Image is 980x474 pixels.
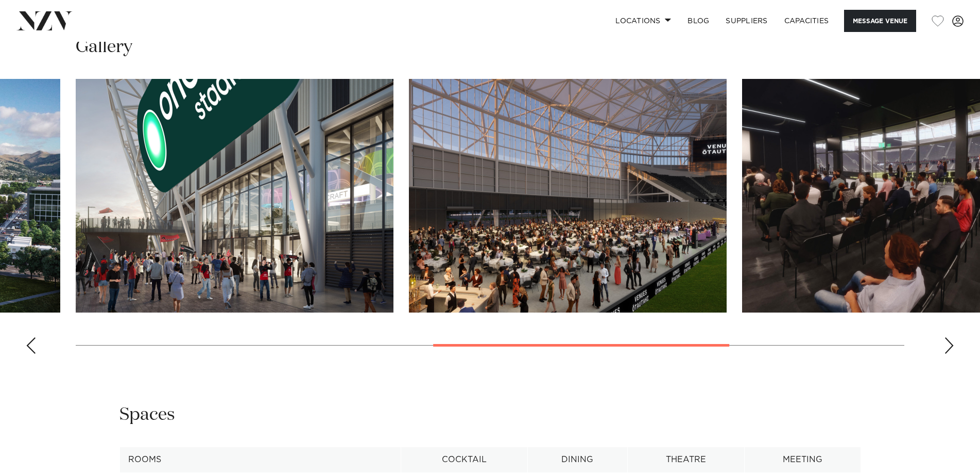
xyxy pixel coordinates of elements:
swiper-slide: 4 / 7 [76,79,393,313]
th: Cocktail [401,447,528,472]
th: Meeting [745,447,861,472]
h2: Gallery [76,36,132,59]
a: BLOG [679,10,717,32]
a: Locations [607,10,679,32]
img: Guests entering One New Zealand Stadium in Christchurch [76,79,393,313]
button: Message Venue [844,10,916,32]
a: SUPPLIERS [717,10,776,32]
th: Theatre [628,447,745,472]
img: Indoors at One New Zealand Stadium in Christchurch [409,79,727,313]
img: nzv-logo.png [16,11,73,30]
h2: Spaces [119,403,175,427]
th: Dining [527,447,627,472]
a: Capacities [776,10,837,32]
th: Rooms [119,447,401,472]
swiper-slide: 5 / 7 [409,79,727,313]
